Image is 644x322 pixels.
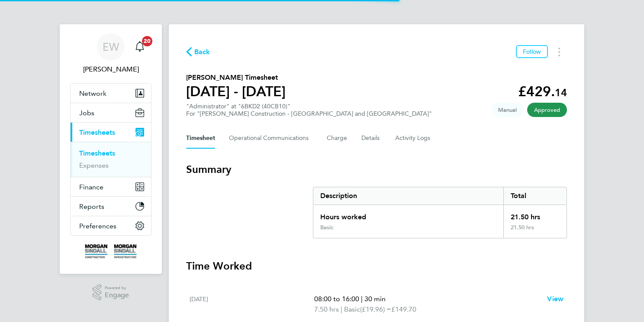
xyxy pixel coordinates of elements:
a: 20 [131,33,148,61]
a: View [547,294,563,304]
img: morgansindall-logo-retina.png [85,244,137,258]
button: Charge [327,128,348,149]
div: Total [503,187,567,205]
span: Preferences [79,222,116,230]
span: | [361,295,363,303]
span: £149.70 [391,305,416,313]
button: Details [361,128,381,149]
span: Network [79,89,106,98]
button: Timesheets Menu [551,45,567,59]
div: 21.50 hrs [503,205,567,224]
div: Timesheets [71,142,151,177]
span: Emma Wells [70,64,151,75]
a: Timesheets [79,149,115,157]
app-decimal: £429. [518,83,567,100]
div: Basic [320,224,333,231]
span: (£19.96) = [360,305,391,313]
h2: [PERSON_NAME] Timesheet [186,72,286,83]
button: Preferences [71,216,151,235]
div: Description [313,187,503,205]
a: Expenses [79,161,109,169]
a: Powered byEngage [93,284,129,301]
span: This timesheet has been approved. [527,103,567,117]
button: Finance [71,177,151,196]
button: Network [71,84,151,103]
span: Timesheets [79,128,115,137]
a: EW[PERSON_NAME] [70,33,151,75]
span: Finance [79,183,103,191]
span: Powered by [105,284,129,292]
button: Operational Communications [229,128,313,149]
div: 21.50 hrs [503,224,567,238]
span: View [547,295,563,303]
h1: [DATE] - [DATE] [186,83,286,100]
span: Back [194,47,210,57]
div: Summary [313,187,567,238]
span: 20 [142,36,152,46]
span: 30 min [364,295,386,303]
button: Reports [71,197,151,216]
div: For "[PERSON_NAME] Construction - [GEOGRAPHIC_DATA] and [GEOGRAPHIC_DATA]" [186,110,432,117]
button: Activity Logs [395,128,431,149]
button: Follow [516,45,548,58]
div: "Administrator" at "6BKD2 (40CB10)" [186,103,432,117]
span: Reports [79,202,104,211]
button: Jobs [71,103,151,122]
a: Go to home page [70,244,151,258]
h3: Time Worked [186,259,567,273]
span: EW [103,41,119,52]
div: Hours worked [313,205,503,224]
span: Jobs [79,109,94,117]
span: 08:00 to 16:00 [314,295,359,303]
button: Timesheets [71,123,151,142]
button: Back [186,46,210,57]
span: Follow [523,48,541,55]
span: Basic [344,304,360,315]
span: Engage [105,292,129,299]
span: This timesheet was manually created. [491,103,524,117]
nav: Main navigation [60,24,162,274]
span: | [341,305,342,313]
span: 7.50 hrs [314,305,339,313]
div: [DATE] [190,294,314,315]
span: 14 [555,86,567,99]
h3: Summary [186,163,567,176]
button: Timesheet [186,128,215,149]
